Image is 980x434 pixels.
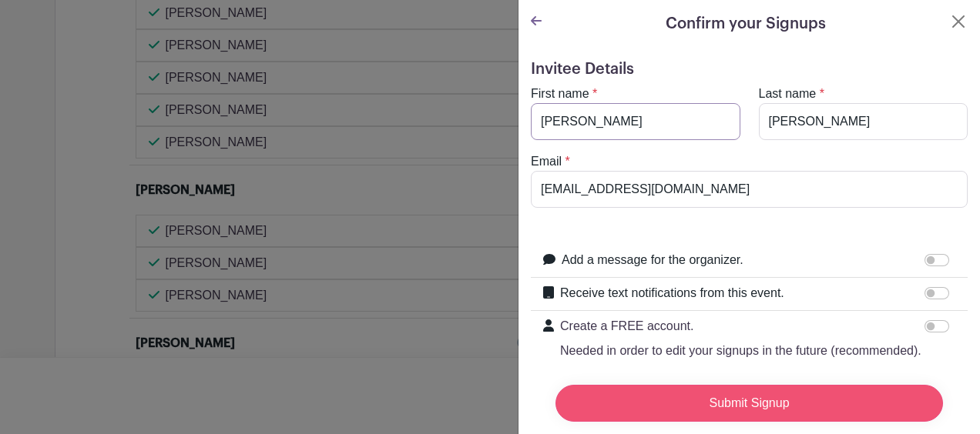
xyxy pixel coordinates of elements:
[759,85,817,103] label: Last name
[531,60,968,78] h5: Invitee Details
[666,12,826,35] h5: Confirm your Signups
[531,85,589,103] label: First name
[560,317,921,336] p: Create a FREE account.
[560,342,921,360] p: Needed in order to edit your signups in the future (recommended).
[562,251,743,269] label: Add a message for the organizer.
[531,152,562,171] label: Email
[949,12,968,31] button: Close
[560,284,784,302] label: Receive text notifications from this event.
[555,385,943,422] input: Submit Signup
